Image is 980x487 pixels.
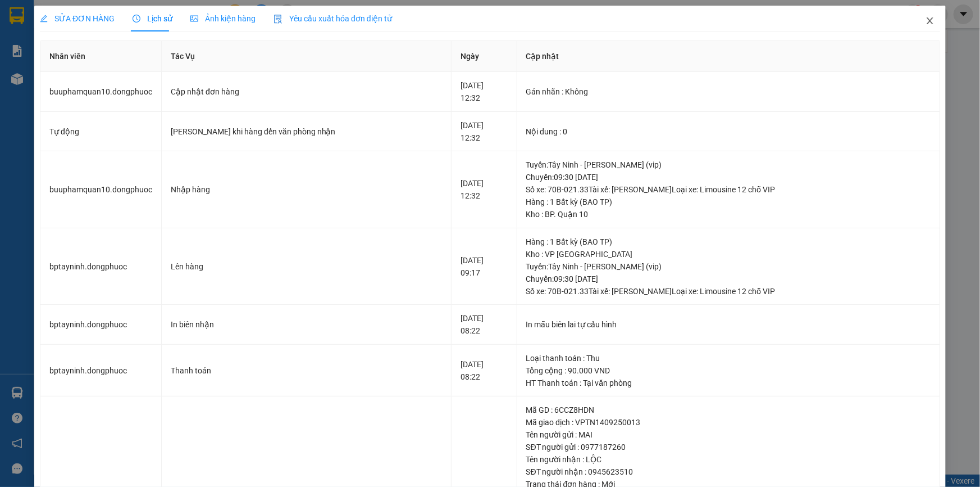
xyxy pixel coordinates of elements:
div: Hàng : 1 Bất kỳ (BAO TP) [526,236,931,248]
td: bptayninh.dongphuoc [40,228,162,305]
div: Hàng : 1 Bất kỳ (BAO TP) [526,196,931,208]
div: Mã giao dịch : VPTN1409250013 [526,416,931,429]
div: [DATE] 12:32 [461,177,508,202]
div: Kho : VP [GEOGRAPHIC_DATA] [526,248,931,260]
div: Gán nhãn : Không [526,85,931,98]
span: picture [190,15,198,22]
td: buuphamquan10.dongphuoc [40,72,162,112]
div: [DATE] 08:22 [461,358,508,383]
div: In mẫu biên lai tự cấu hình [526,318,931,331]
td: buuphamquan10.dongphuoc [40,151,162,228]
div: Tuyến : Tây Ninh - [PERSON_NAME] (vip) Chuyến: 09:30 [DATE] Số xe: 70B-021.33 Tài xế: [PERSON_NAM... [526,260,931,297]
div: Nhập hàng [171,183,442,196]
div: [DATE] 08:22 [461,312,508,337]
div: Cập nhật đơn hàng [171,85,442,98]
div: Tuyến : Tây Ninh - [PERSON_NAME] (vip) Chuyến: 09:30 [DATE] Số xe: 70B-021.33 Tài xế: [PERSON_NAM... [526,159,931,196]
div: SĐT người gửi : 0977187260 [526,441,931,453]
button: Close [914,6,946,37]
th: Nhân viên [40,41,162,72]
div: Tên người nhận : LỘC [526,453,931,466]
div: SĐT người nhận : 0945623510 [526,466,931,478]
th: Cập nhật [517,41,940,72]
img: icon [274,15,282,24]
div: [PERSON_NAME] khi hàng đến văn phòng nhận [171,125,442,138]
td: Tự động [40,112,162,152]
span: close [926,16,935,25]
th: Tác Vụ [162,41,452,72]
span: clock-circle [133,15,140,22]
div: Loại thanh toán : Thu [526,352,931,364]
div: HT Thanh toán : Tại văn phòng [526,377,931,389]
span: Ảnh kiện hàng [190,14,256,23]
div: Tổng cộng : 90.000 VND [526,364,931,377]
div: Lên hàng [171,260,442,273]
div: Tên người gửi : MAI [526,429,931,441]
span: Lịch sử [133,14,172,23]
div: Kho : BP. Quận 10 [526,208,931,220]
span: Yêu cầu xuất hóa đơn điện tử [274,14,392,23]
span: edit [40,15,48,22]
div: In biên nhận [171,318,442,331]
div: [DATE] 09:17 [461,254,508,279]
span: SỬA ĐƠN HÀNG [40,14,115,23]
div: Thanh toán [171,364,442,377]
td: bptayninh.dongphuoc [40,345,162,397]
div: [DATE] 12:32 [461,79,508,104]
td: bptayninh.dongphuoc [40,305,162,345]
div: Nội dung : 0 [526,125,931,138]
div: [DATE] 12:32 [461,119,508,144]
th: Ngày [452,41,517,72]
div: Mã GD : 6CCZ8HDN [526,404,931,416]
